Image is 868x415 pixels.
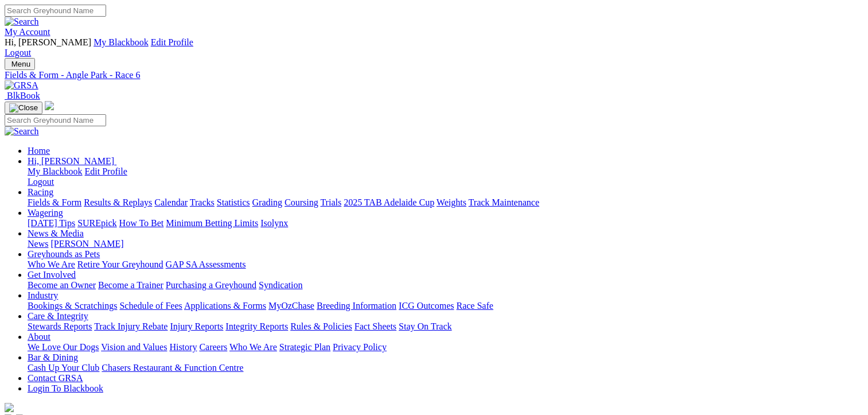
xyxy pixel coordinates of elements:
img: Search [5,126,39,137]
a: Login To Blackbook [28,383,103,393]
div: Racing [28,197,863,208]
a: Coursing [285,197,318,207]
img: logo-grsa-white.png [5,403,14,412]
div: Bar & Dining [28,363,863,373]
span: Hi, [PERSON_NAME] [28,156,114,166]
a: SUREpick [77,218,116,228]
img: Close [9,103,38,113]
a: ICG Outcomes [399,301,454,311]
a: Isolynx [260,218,288,228]
a: Stewards Reports [28,321,92,331]
a: Cash Up Your Club [28,363,99,373]
a: News & Media [28,228,84,238]
a: My Account [5,27,50,37]
a: Fields & Form - Angle Park - Race 6 [5,70,863,80]
img: GRSA [5,80,38,91]
a: My Blackbook [28,166,83,176]
a: About [28,332,50,342]
a: Rules & Policies [290,321,352,331]
a: [PERSON_NAME] [50,239,123,249]
a: Wagering [28,208,63,218]
a: Get Involved [28,270,76,280]
div: Get Involved [28,280,863,290]
a: Hi, [PERSON_NAME] [28,156,116,166]
a: Tracks [190,197,215,207]
a: 2025 TAB Adelaide Cup [344,197,434,207]
a: Schedule of Fees [119,301,182,311]
a: Track Maintenance [469,197,539,207]
img: Search [5,17,39,27]
a: Vision and Values [101,342,167,352]
a: Injury Reports [170,321,223,331]
a: Who We Are [28,259,75,269]
a: Calendar [154,197,188,207]
div: About [28,342,863,352]
a: Care & Integrity [28,311,88,321]
a: Breeding Information [317,301,396,311]
a: BlkBook [5,91,40,100]
div: News & Media [28,239,863,249]
div: Care & Integrity [28,321,863,332]
a: Syndication [259,280,302,290]
a: We Love Our Dogs [28,342,99,352]
button: Toggle navigation [5,58,35,70]
a: News [28,239,48,249]
a: GAP SA Assessments [166,259,246,269]
a: Become a Trainer [98,280,164,290]
a: History [169,342,197,352]
input: Search [5,5,106,17]
a: Logout [5,48,31,57]
a: Who We Are [229,342,277,352]
span: Hi, [PERSON_NAME] [5,37,91,47]
a: Applications & Forms [184,301,266,311]
div: Hi, [PERSON_NAME] [28,166,863,187]
a: Stay On Track [399,321,451,331]
input: Search [5,114,106,126]
a: Results & Replays [84,197,152,207]
a: Strategic Plan [279,342,330,352]
a: Industry [28,290,58,300]
a: Greyhounds as Pets [28,249,100,259]
a: Trials [320,197,341,207]
a: Retire Your Greyhound [77,259,164,269]
a: How To Bet [119,218,164,228]
a: Privacy Policy [333,342,387,352]
a: Statistics [217,197,250,207]
a: Logout [28,177,54,187]
a: Race Safe [456,301,493,311]
a: My Blackbook [94,37,149,47]
span: Menu [11,60,30,68]
a: Contact GRSA [28,373,83,383]
a: Weights [437,197,466,207]
a: Fields & Form [28,197,81,207]
span: BlkBook [7,91,40,100]
a: Minimum Betting Limits [166,218,258,228]
a: Careers [199,342,227,352]
a: Bookings & Scratchings [28,301,117,311]
a: Purchasing a Greyhound [166,280,256,290]
a: Racing [28,187,53,197]
a: Bar & Dining [28,352,78,362]
a: Track Injury Rebate [94,321,168,331]
a: Become an Owner [28,280,96,290]
a: Home [28,146,50,156]
a: Fact Sheets [355,321,396,331]
a: Edit Profile [151,37,193,47]
div: Wagering [28,218,863,228]
a: [DATE] Tips [28,218,75,228]
div: My Account [5,37,863,58]
a: Integrity Reports [225,321,288,331]
div: Greyhounds as Pets [28,259,863,270]
a: Edit Profile [85,166,127,176]
div: Industry [28,301,863,311]
a: MyOzChase [268,301,314,311]
img: logo-grsa-white.png [45,101,54,110]
a: Grading [252,197,282,207]
button: Toggle navigation [5,102,42,114]
a: Chasers Restaurant & Function Centre [102,363,243,373]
